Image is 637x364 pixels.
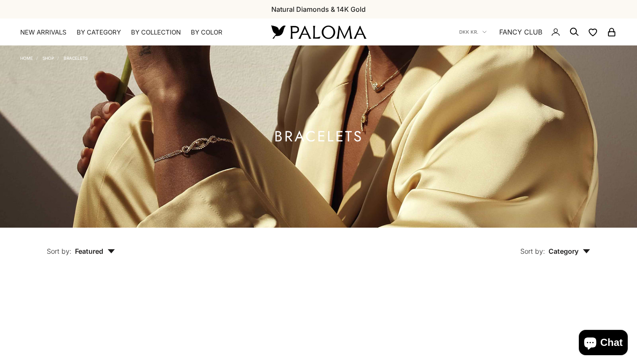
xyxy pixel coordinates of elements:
[131,28,181,37] summary: By Collection
[459,19,617,45] nav: Secondary navigation
[20,56,33,61] a: Home
[459,28,487,36] button: DKK kr.
[499,27,542,37] a: FANCY CLUB
[75,247,115,255] span: Featured
[20,28,67,37] a: NEW ARRIVALS
[27,228,134,263] button: Sort by: Featured
[77,28,121,37] summary: By Category
[274,131,363,142] h1: Bracelets
[501,228,610,263] button: Sort by: Category
[20,54,88,61] nav: Breadcrumb
[576,330,630,357] inbox-online-store-chat: Shopify online store chat
[191,28,222,37] summary: By Color
[64,56,88,61] a: Bracelets
[43,56,54,61] a: Shop
[47,247,72,255] span: Sort by:
[459,28,478,36] span: DKK kr.
[549,247,590,255] span: Category
[271,4,366,15] p: Natural Diamonds & 14K Gold
[520,247,545,255] span: Sort by:
[20,28,251,37] nav: Primary navigation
